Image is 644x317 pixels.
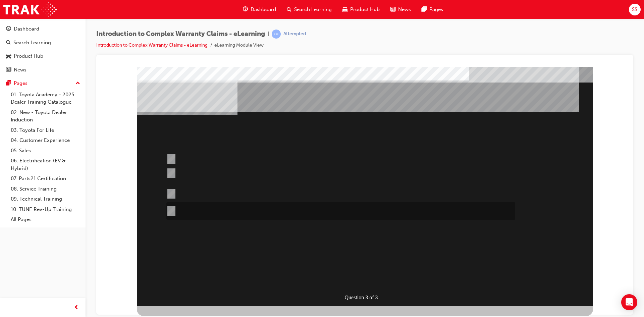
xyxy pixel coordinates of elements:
span: guage-icon [243,5,248,14]
span: Introduction to Complex Warranty Claims - eLearning [96,30,265,38]
a: 10. TUNE Rev-Up Training [8,204,83,215]
button: DashboardSearch LearningProduct HubNews [3,21,83,77]
a: 01. Toyota Academy - 2025 Dealer Training Catalogue [8,90,83,107]
a: Product Hub [3,50,83,62]
div: Product Hub [14,52,43,60]
a: 07. Parts21 Certification [8,173,83,184]
a: 02. New - Toyota Dealer Induction [8,107,83,125]
div: Search Learning [13,39,51,47]
a: news-iconNews [385,3,416,16]
span: News [398,6,411,13]
span: learningRecordVerb_ATTEMPT-icon [272,30,281,39]
span: news-icon [6,67,11,73]
a: 04. Customer Experience [8,135,83,146]
button: Pages [3,77,83,90]
span: Product Hub [350,6,380,13]
span: car-icon [6,53,11,59]
a: 06. Electrification (EV & Hybrid) [8,156,83,173]
a: Introduction to Complex Warranty Claims - eLearning [96,42,208,48]
a: 05. Sales [8,146,83,156]
span: guage-icon [6,26,11,32]
span: news-icon [390,5,395,14]
button: SS [629,4,641,15]
a: search-iconSearch Learning [281,3,337,16]
div: News [14,66,26,74]
div: Question 3 of 3 [242,226,287,236]
img: Trak [3,2,57,17]
a: 09. Technical Training [8,194,83,204]
div: Open Intercom Messenger [621,294,637,310]
a: pages-iconPages [416,3,448,16]
a: All Pages [8,214,83,225]
span: pages-icon [6,81,11,87]
a: 08. Service Training [8,184,83,194]
span: up-icon [75,79,80,88]
li: eLearning Module View [214,42,264,49]
div: Multiple Choice Quiz [35,239,491,257]
a: guage-iconDashboard [237,3,281,16]
span: search-icon [287,5,291,14]
div: Pages [14,80,28,87]
a: Search Learning [3,37,83,49]
div: Attempted [283,31,306,37]
a: Dashboard [3,23,83,35]
span: search-icon [6,40,11,46]
a: News [3,64,83,76]
span: pages-icon [422,5,427,14]
span: Search Learning [294,6,332,13]
a: car-iconProduct Hub [337,3,385,16]
span: Pages [429,6,443,13]
span: | [268,30,269,38]
a: 03. Toyota For Life [8,125,83,136]
span: prev-icon [74,304,79,312]
span: Dashboard [251,6,276,13]
div: Dashboard [14,25,39,33]
span: SS [632,6,637,13]
span: car-icon [342,5,347,14]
